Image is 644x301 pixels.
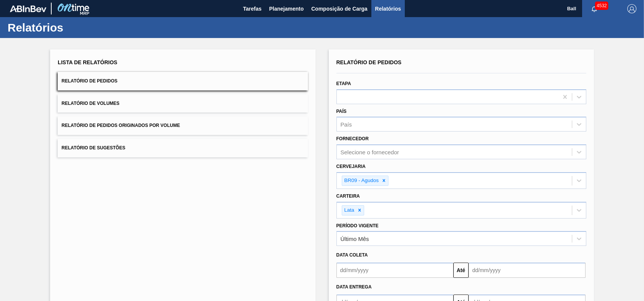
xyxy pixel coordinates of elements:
span: Lista de Relatórios [58,59,117,65]
label: Etapa [336,81,351,86]
span: Relatórios [375,4,401,13]
button: Relatório de Volumes [58,94,308,113]
img: Logout [627,4,636,13]
button: Relatório de Pedidos Originados por Volume [58,116,308,135]
span: Relatório de Pedidos [62,78,117,84]
span: Data Entrega [336,284,372,290]
h1: Relatórios [8,23,142,32]
label: Fornecedor [336,136,369,141]
div: Selecione o fornecedor [341,149,399,155]
input: dd/mm/yyyy [469,263,586,278]
button: Até [453,263,469,278]
span: Relatório de Pedidos [336,59,402,65]
div: País [341,121,352,128]
button: Notificações [582,3,606,14]
div: BR09 - Agudos [342,176,380,185]
img: TNhmsLtSVTkK8tSr43FrP2fwEKptu5GPRR3wAAAABJRU5ErkJggg== [10,5,46,12]
span: Data coleta [336,252,368,258]
div: Último Mês [341,236,369,242]
label: Carteira [336,193,360,199]
label: Período Vigente [336,223,379,228]
button: Relatório de Pedidos [58,72,308,90]
input: dd/mm/yyyy [336,263,453,278]
span: Relatório de Volumes [62,101,119,106]
button: Relatório de Sugestões [58,139,308,157]
span: Relatório de Pedidos Originados por Volume [62,123,180,128]
label: País [336,109,347,114]
div: Lata [342,206,355,215]
label: Cervejaria [336,164,366,169]
span: Relatório de Sugestões [62,145,125,150]
span: Planejamento [269,4,304,13]
span: Tarefas [243,4,262,13]
span: 4532 [595,2,608,10]
span: Composição de Carga [311,4,368,13]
